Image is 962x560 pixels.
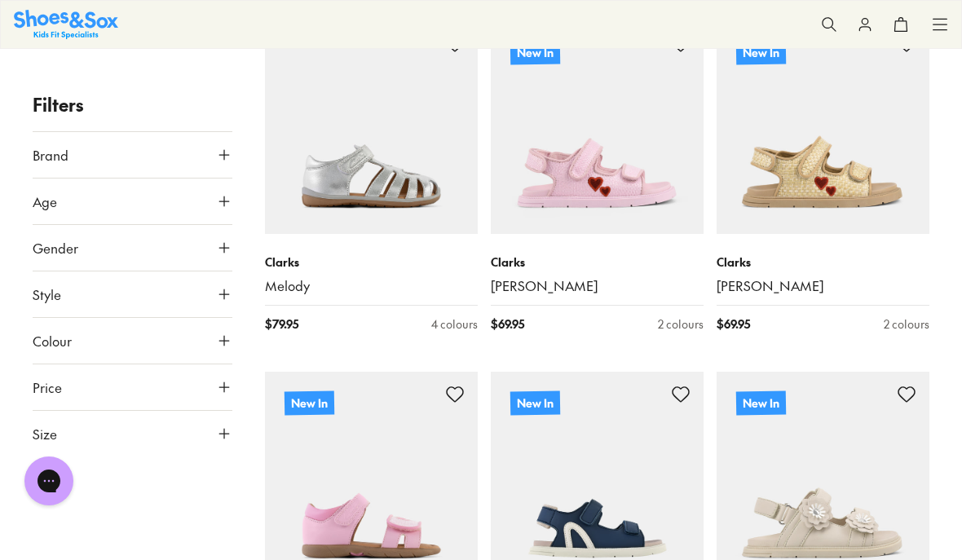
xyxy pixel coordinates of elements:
[14,10,118,38] img: SNS_Logo_Responsive.svg
[491,315,524,333] span: $ 69.95
[491,254,704,271] p: Clarks
[736,390,786,415] p: New In
[33,91,232,118] p: Filters
[33,318,232,364] button: Colour
[16,451,82,511] iframe: Gorgias live chat messenger
[33,225,232,271] button: Gender
[717,277,929,295] a: [PERSON_NAME]
[717,254,929,271] p: Clarks
[884,315,929,333] div: 2 colours
[33,271,232,317] button: Style
[431,315,478,333] div: 4 colours
[33,192,57,211] span: Age
[33,179,232,224] button: Age
[491,277,704,295] a: [PERSON_NAME]
[265,277,478,295] a: Melody
[510,40,560,64] p: New In
[33,377,62,397] span: Price
[285,390,334,415] p: New In
[33,411,232,456] button: Size
[658,315,704,333] div: 2 colours
[717,21,929,234] a: New In
[510,390,560,415] p: New In
[33,284,61,304] span: Style
[14,10,118,38] a: Shoes & Sox
[265,254,478,271] p: Clarks
[33,132,232,178] button: Brand
[265,315,298,333] span: $ 79.95
[33,364,232,410] button: Price
[33,424,57,443] span: Size
[736,40,786,64] p: New In
[717,315,750,333] span: $ 69.95
[33,238,78,258] span: Gender
[491,21,704,234] a: New In
[33,145,68,165] span: Brand
[33,331,72,351] span: Colour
